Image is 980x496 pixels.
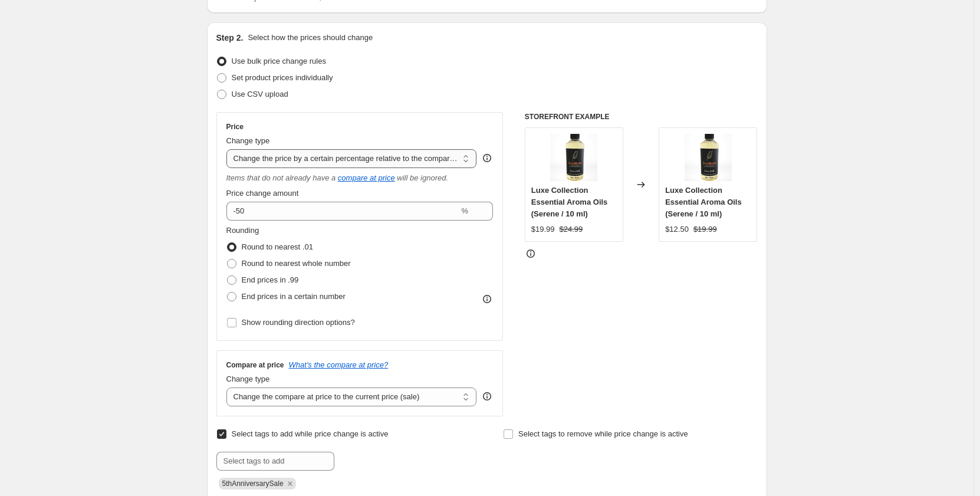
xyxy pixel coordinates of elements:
span: Round to nearest .01 [242,242,313,251]
h2: Step 2. [216,32,244,44]
div: $12.50 [665,224,689,235]
img: bottle_80x.jpg [550,134,597,181]
h6: STOREFRONT EXAMPLE [525,112,758,121]
img: bottle_80x.jpg [685,134,732,181]
span: Price change amount [226,189,299,198]
span: 5thAnniversarySale [222,479,284,488]
span: Rounding [226,226,259,235]
span: % [461,206,468,215]
h3: Compare at price [226,360,284,370]
p: Select how the prices should change [248,32,373,44]
span: Round to nearest whole number [242,259,351,268]
button: Remove 5thAnniversarySale [285,478,295,489]
button: compare at price [338,173,395,182]
i: Items that do not already have a [226,173,336,182]
span: Select tags to remove while price change is active [518,429,688,438]
span: Select tags to add while price change is active [232,429,389,438]
i: will be ignored. [397,173,448,182]
span: Change type [226,375,270,383]
button: What's the compare at price? [289,360,389,369]
span: Show rounding direction options? [242,318,355,327]
strike: $24.99 [560,224,583,235]
span: End prices in a certain number [242,292,346,301]
span: Luxe Collection Essential Aroma Oils (Serene / 10 ml) [665,186,742,218]
span: Use CSV upload [232,90,288,98]
strike: $19.99 [693,224,717,235]
h3: Price [226,122,244,132]
div: help [481,152,493,164]
span: Use bulk price change rules [232,57,326,65]
span: End prices in .99 [242,275,299,284]
span: Luxe Collection Essential Aroma Oils (Serene / 10 ml) [531,186,608,218]
span: Set product prices individually [232,73,333,82]
input: Select tags to add [216,452,334,471]
div: help [481,390,493,402]
span: Change type [226,136,270,145]
input: -20 [226,202,459,221]
div: $19.99 [531,224,555,235]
